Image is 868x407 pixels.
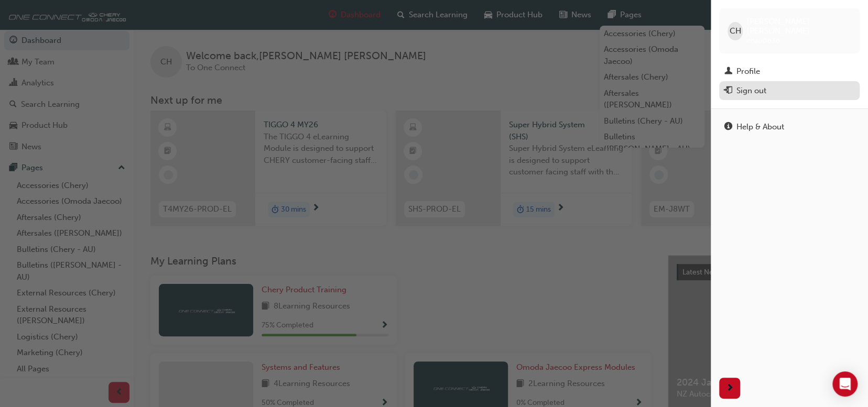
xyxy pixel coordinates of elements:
span: info-icon [724,123,732,132]
div: Help & About [736,121,784,133]
button: Sign out [719,81,860,101]
span: next-icon [726,382,734,395]
span: man-icon [724,67,732,76]
a: Help & About [719,117,860,137]
span: chau0636 [747,36,780,45]
div: Sign out [736,85,766,97]
span: exit-icon [724,86,732,96]
div: Profile [736,65,760,78]
div: Open Intercom Messenger [832,371,858,397]
span: [PERSON_NAME] [PERSON_NAME] [747,17,851,36]
span: CH [729,25,741,37]
a: Profile [719,62,860,81]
